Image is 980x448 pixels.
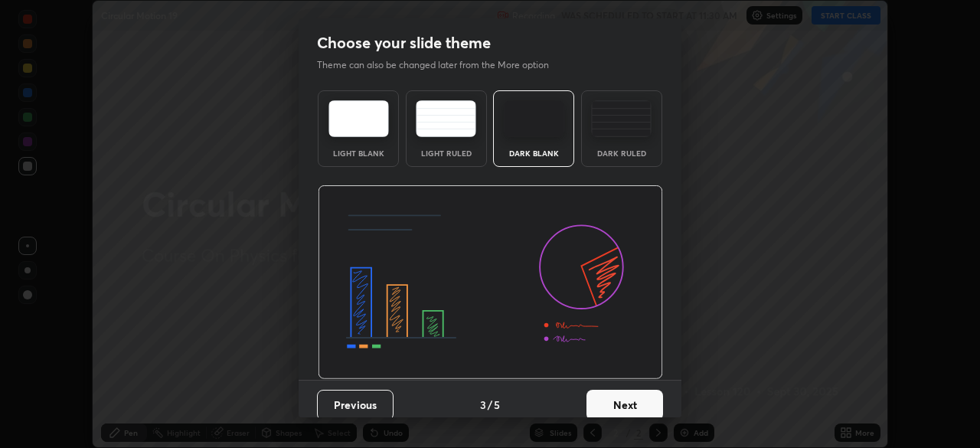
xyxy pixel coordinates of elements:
h4: 3 [480,397,486,413]
h2: Choose your slide theme [317,33,491,53]
img: darkRuledTheme.de295e13.svg [591,100,652,137]
p: Theme can also be changed later from the More option [317,58,565,72]
img: darkTheme.f0cc69e5.svg [504,100,564,137]
div: Light Blank [328,149,389,157]
img: lightTheme.e5ed3b09.svg [328,100,389,137]
img: darkThemeBanner.d06ce4a2.svg [318,185,663,380]
button: Previous [317,390,394,420]
button: Next [586,390,663,420]
h4: / [488,397,492,413]
h4: 5 [494,397,500,413]
img: lightRuledTheme.5fabf969.svg [416,100,476,137]
div: Dark Ruled [591,149,652,157]
div: Dark Blank [503,149,564,157]
div: Light Ruled [416,149,477,157]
